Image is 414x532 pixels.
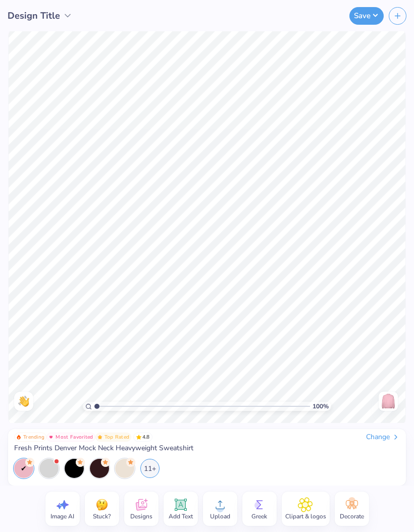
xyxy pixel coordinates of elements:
[133,433,152,442] span: 4.8
[140,459,160,478] div: 11+
[130,512,152,520] span: Designs
[105,435,130,440] span: Top Rated
[313,402,329,411] span: 100 %
[97,435,102,440] img: Top Rated sort
[46,433,95,442] button: Badge Button
[94,497,110,512] img: Stuck?
[340,512,364,520] span: Decorate
[50,512,74,520] span: Image AI
[95,433,132,442] button: Badge Button
[169,512,193,520] span: Add Text
[93,512,111,520] span: Stuck?
[56,435,93,440] span: Most Favorited
[16,435,21,440] img: Trending sort
[380,393,396,409] img: Back
[366,433,400,442] div: Change
[14,444,193,453] span: Fresh Prints Denver Mock Neck Heavyweight Sweatshirt
[349,7,384,25] button: Save
[285,512,326,520] span: Clipart & logos
[14,433,46,442] button: Badge Button
[251,512,267,520] span: Greek
[210,512,230,520] span: Upload
[23,435,44,440] span: Trending
[48,435,54,440] img: Most Favorited sort
[8,9,60,23] span: Design Title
